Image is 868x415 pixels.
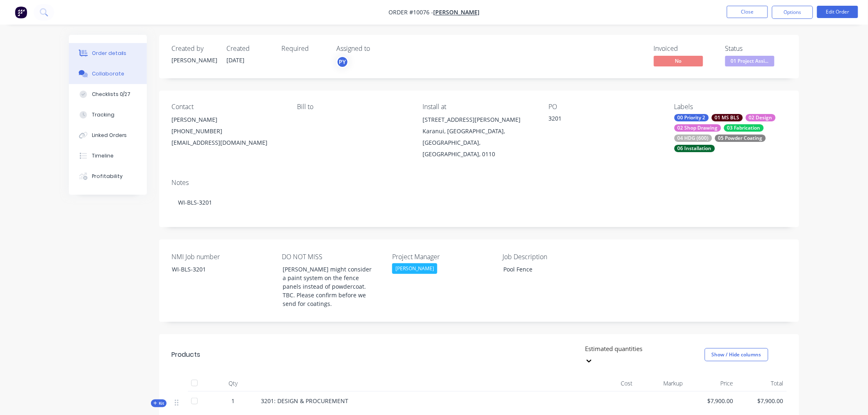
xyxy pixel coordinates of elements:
div: Contact [171,103,284,111]
div: 04 HDG (600) [674,135,712,142]
button: Profitability [69,166,147,187]
span: [DATE] [226,56,244,64]
div: Order details [92,50,127,57]
div: Pool Fence [497,263,599,275]
button: Timeline [69,146,147,166]
div: Labels [674,103,787,111]
div: 00 Priority 2 [674,114,709,121]
div: Collaborate [92,70,124,78]
div: [STREET_ADDRESS][PERSON_NAME] [423,114,535,125]
button: 01 Project Assi... [725,56,774,68]
div: 02 Design [746,114,776,121]
div: Created [226,45,272,52]
div: Bill to [297,103,409,111]
div: Invoiced [654,45,715,52]
label: Job Description [503,252,605,262]
div: Karanui, [GEOGRAPHIC_DATA], [GEOGRAPHIC_DATA], [GEOGRAPHIC_DATA], 0110 [423,125,535,160]
div: Assigned to [336,45,418,52]
span: $7,900.00 [740,397,784,405]
button: Show / Hide columns [705,348,768,361]
div: 06 Installation [674,145,715,152]
div: Timeline [92,152,114,160]
div: Cost [586,375,636,392]
div: Markup [636,375,687,392]
div: Created by [171,45,217,52]
button: Options [772,6,813,19]
button: Linked Orders [69,125,147,146]
button: Collaborate [69,64,147,84]
div: Total [737,375,787,392]
div: [PERSON_NAME] [171,114,284,125]
div: Products [171,350,200,360]
div: 3201 [548,114,651,125]
div: Status [725,45,787,52]
div: Notes [171,179,787,187]
div: Qty [208,375,258,392]
button: Close [727,6,768,18]
div: 01 MS BLS [712,114,743,121]
div: Checklists 0/27 [92,91,131,98]
label: DO NOT MISS [282,252,384,262]
div: 03 Fabrication [724,124,764,132]
span: $7,900.00 [690,397,733,405]
div: [PERSON_NAME] might consider a paint system on the fence panels instead of powdercoat. TBC. Pleas... [276,263,379,310]
label: Project Manager [392,252,495,262]
div: [PERSON_NAME][PHONE_NUMBER][EMAIL_ADDRESS][DOMAIN_NAME] [171,114,284,148]
button: Order details [69,43,147,64]
div: Install at [423,103,535,111]
span: 1 [231,397,235,405]
div: 02 Shop Drawing [674,124,721,132]
a: [PERSON_NAME] [433,9,480,16]
div: [PERSON_NAME] [392,263,437,274]
div: Linked Orders [92,132,127,139]
label: NMI Job number [171,252,274,262]
div: Tracking [92,111,114,119]
div: PO [548,103,661,111]
span: Order #10076 - [388,9,433,16]
div: [STREET_ADDRESS][PERSON_NAME]Karanui, [GEOGRAPHIC_DATA], [GEOGRAPHIC_DATA], [GEOGRAPHIC_DATA], 0110 [423,114,535,160]
div: Profitability [92,173,123,180]
button: Edit Order [817,6,858,18]
button: Kit [151,399,167,407]
span: Kit [153,400,164,406]
span: 3201: DESIGN & PROCUREMENT [261,397,348,405]
button: PY [336,56,349,68]
div: [PERSON_NAME] [171,56,217,64]
img: Factory [15,6,27,18]
div: 05 Powder Coating [715,135,766,142]
span: No [654,56,703,66]
button: Tracking [69,105,147,125]
div: Required [281,45,327,52]
div: WI-BLS-3201 [166,263,268,275]
div: [PHONE_NUMBER] [171,125,284,137]
span: 01 Project Assi... [725,56,774,66]
div: [EMAIL_ADDRESS][DOMAIN_NAME] [171,137,284,148]
button: Checklists 0/27 [69,84,147,105]
div: Price [686,375,737,392]
div: WI-BLS-3201 [171,190,787,215]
